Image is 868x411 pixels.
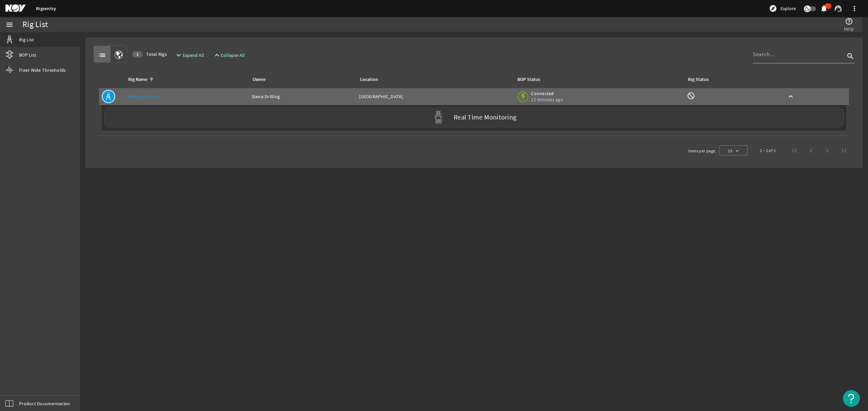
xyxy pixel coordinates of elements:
mat-icon: keyboard_arrow_up [787,92,795,101]
div: Stena Drilling [252,93,354,100]
mat-icon: Rig Monitoring not available for this rig [687,92,695,100]
div: BOP Status [517,76,540,83]
span: BOP List [19,51,36,58]
input: Search... [753,50,845,59]
a: Real Time Monitoring [102,108,846,127]
div: Rig Status [688,76,709,83]
mat-icon: expand_more [175,51,180,59]
label: Real Time Monitoring [454,114,516,121]
button: Expand All [172,49,207,61]
button: more_vert [846,0,863,17]
mat-icon: explore [769,4,777,13]
mat-icon: expand_less [213,51,218,59]
span: 12 minutes ago [531,96,563,103]
button: Explore [766,3,798,14]
img: Graypod.svg [432,111,445,124]
div: Owner [252,76,351,83]
span: Total Rigs [132,51,167,58]
button: Open Resource Center [843,390,860,407]
div: 1 – 1 of 1 [760,147,776,154]
div: Rig Name [127,76,243,83]
span: Help [844,25,854,32]
span: Expand All [183,52,204,59]
div: Location [360,76,378,83]
span: Collapse All [221,52,245,59]
div: 1 [132,51,143,58]
div: Location [359,76,508,83]
i: search [846,52,854,60]
span: Connected [531,90,563,96]
mat-icon: notifications [820,4,828,13]
div: Items per page: [688,148,716,154]
mat-icon: support_agent [834,4,842,13]
div: [GEOGRAPHIC_DATA] [359,93,511,100]
mat-icon: list [98,51,106,59]
span: Product Documentation [19,400,70,407]
span: Fleet Wide Thresholds [19,67,66,73]
span: Explore [781,5,796,12]
div: Rig List [22,21,48,28]
a: Stena Evolution [127,93,161,100]
mat-icon: help_outline [845,17,853,25]
span: Rig List [19,36,34,43]
a: Rigsentry [36,5,56,12]
div: Owner [253,76,266,83]
button: Collapse All [210,49,248,61]
mat-icon: menu [5,21,14,29]
div: Rig Name [128,76,147,83]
